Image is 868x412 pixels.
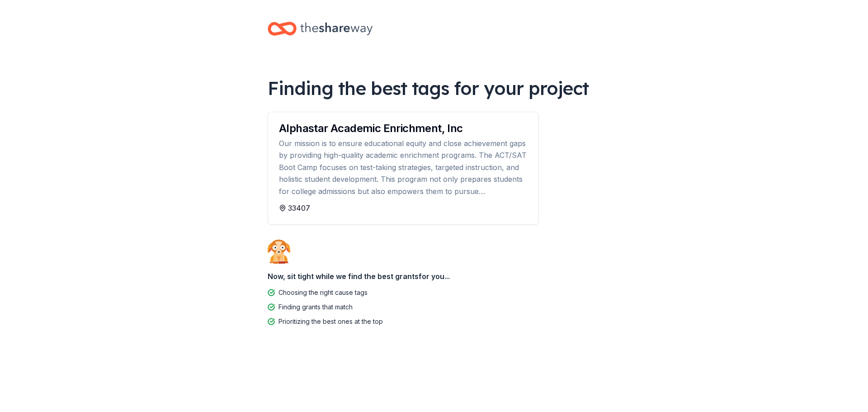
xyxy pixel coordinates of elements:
div: Finding the best tags for your project [268,76,600,101]
div: Finding grants that match [278,302,353,313]
div: Now, sit tight while we find the best grants for you... [268,267,600,285]
div: Alphastar Academic Enrichment, Inc [279,123,528,134]
div: Prioritizing the best ones at the top [278,316,383,327]
div: Choosing the right cause tags [278,287,368,298]
div: 33407 [279,203,528,213]
img: Dog waiting patiently [268,239,290,264]
div: Our mission is to ensure educational equity and close achievement gaps by providing high-quality ... [279,137,528,197]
